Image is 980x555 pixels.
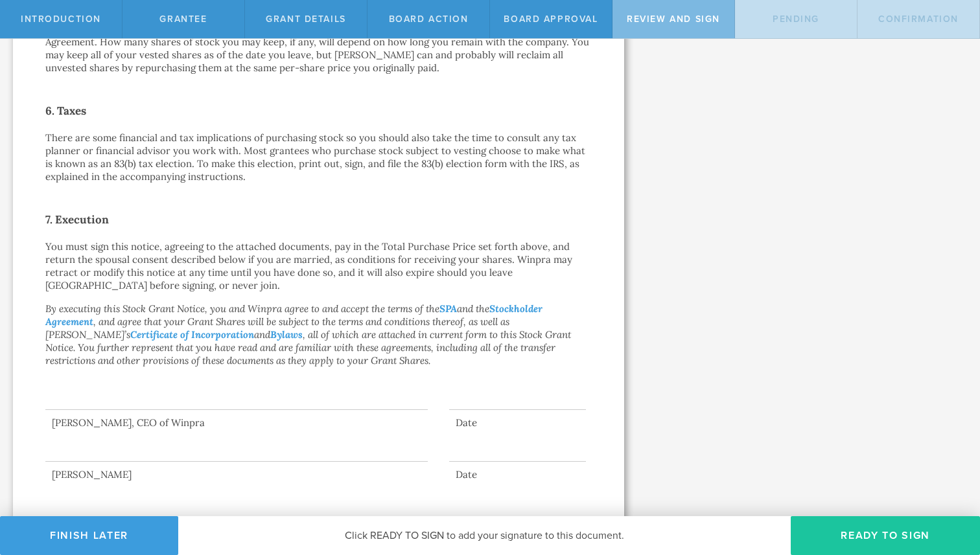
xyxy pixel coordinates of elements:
[130,328,254,341] a: Certificate of Incorporation
[45,468,428,481] div: [PERSON_NAME]
[45,23,592,74] p: Vesting will be keyed to your ongoing relationship as a “Service Provider” to Winpra as described...
[389,14,469,25] span: Board Action
[878,14,959,25] span: Confirmation
[159,14,207,25] span: Grantee
[45,131,592,183] p: There are some financial and tax implications of purchasing stock so you should also take the tim...
[270,328,303,341] a: Bylaws
[791,516,980,555] button: Ready to Sign
[449,468,586,481] div: Date
[439,302,457,315] a: SPA
[773,14,819,25] span: Pending
[45,100,592,121] h2: 6. Taxes
[266,14,346,25] span: Grant Details
[627,14,720,25] span: Review and Sign
[21,14,101,25] span: Introduction
[45,302,542,328] a: Stockholder Agreement
[45,302,571,367] em: By executing this Stock Grant Notice, you and Winpra agree to and accept the terms of the and the...
[345,529,624,542] span: Click READY TO SIGN to add your signature to this document.
[45,209,592,230] h2: 7. Execution
[504,14,598,25] span: Board Approval
[45,240,592,292] p: You must sign this notice, agreeing to the attached documents, pay in the Total Purchase Price se...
